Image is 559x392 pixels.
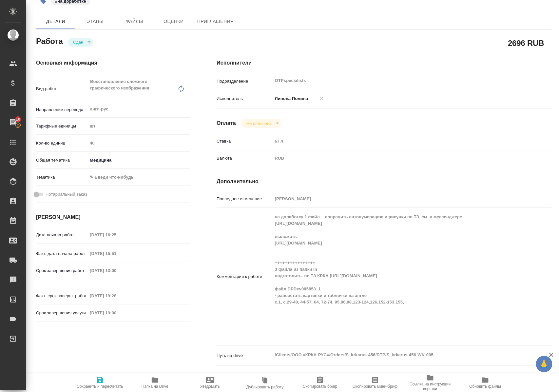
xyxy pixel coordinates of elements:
p: Тематика [36,174,87,181]
div: RUB [273,153,524,164]
div: ✎ Введи что-нибудь [87,172,190,183]
span: Нотариальный заказ [46,191,87,198]
h4: Основная информация [36,59,190,67]
button: Уведомить [183,374,238,392]
span: Уведомить [200,384,220,389]
span: 10 [12,116,24,123]
span: Обновить файлы [470,384,501,389]
p: Общая тематика [36,157,87,164]
span: Скопировать бриф [303,384,337,389]
input: Пустое поле [87,138,190,148]
span: Папка на Drive [142,384,168,389]
textarea: на доработку 1 файл - поправить автонумерацию и рисунки по ТЗ, см. в мессенджере [URL][DOMAIN_NAM... [273,211,524,341]
div: Сдан [68,38,93,47]
button: 🙏 [536,356,552,372]
p: Комментарий к работе [217,273,272,280]
div: Сдан [241,119,281,128]
button: Обновить файлы [458,374,513,392]
button: Скопировать мини-бриф [348,374,403,392]
button: Скопировать бриф [293,374,348,392]
div: ✎ Введи что-нибудь [90,174,183,181]
input: Пустое поле [87,249,145,258]
p: Направление перевода [36,107,87,113]
p: Путь на drive [217,352,272,359]
h2: 2696 RUB [508,37,544,49]
p: Тарифные единицы [36,123,87,129]
p: Факт. срок заверш. работ [36,293,87,299]
input: Пустое поле [87,291,145,301]
span: Ссылка на инструкции верстки [407,382,454,391]
input: Пустое поле [87,266,145,275]
input: Пустое поле [87,230,145,240]
h4: [PERSON_NAME] [36,213,190,221]
button: Ссылка на инструкции верстки [403,374,458,392]
p: Исполнитель [217,95,272,102]
p: Последнее изменение [217,196,272,202]
p: Ставка [217,138,272,145]
input: Пустое поле [273,194,524,204]
span: Файлы [119,17,150,26]
span: Приглашения [197,17,234,26]
textarea: /Clients/ООО «КРКА-РУС»/Orders/S_krkarus-456/DTP/S_krkarus-456-WK-005 [273,349,524,361]
p: Подразделение [217,78,272,85]
span: Сохранить и пересчитать [77,384,123,389]
button: Сохранить и пересчитать [72,374,127,392]
input: Пустое поле [273,136,524,146]
p: Валюта [217,155,272,162]
p: Вид работ [36,86,87,92]
h4: Оплата [217,119,236,127]
button: Сдан [71,39,85,45]
h2: Работа [36,35,63,47]
span: Оценки [158,17,189,26]
h4: Дополнительно [217,178,552,186]
span: 🙏 [539,357,550,371]
span: Дублировать работу [246,385,284,389]
div: Медицина [87,155,190,166]
button: Папка на Drive [127,374,183,392]
span: Скопировать мини-бриф [353,384,397,389]
input: Пустое поле [87,308,145,318]
p: Факт. дата начала работ [36,250,87,257]
div: шт [87,121,190,132]
button: Не оплачена [244,121,274,126]
p: Линова Полина [273,95,308,102]
p: Дата начала работ [36,232,87,238]
p: Срок завершения работ [36,267,87,274]
a: 10 [2,114,25,131]
span: Этапы [79,17,111,26]
p: Срок завершения услуги [36,310,87,316]
button: Дублировать работу [238,374,293,392]
p: Кол-во единиц [36,140,87,147]
h4: Исполнители [217,59,552,67]
span: Детали [40,17,71,26]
